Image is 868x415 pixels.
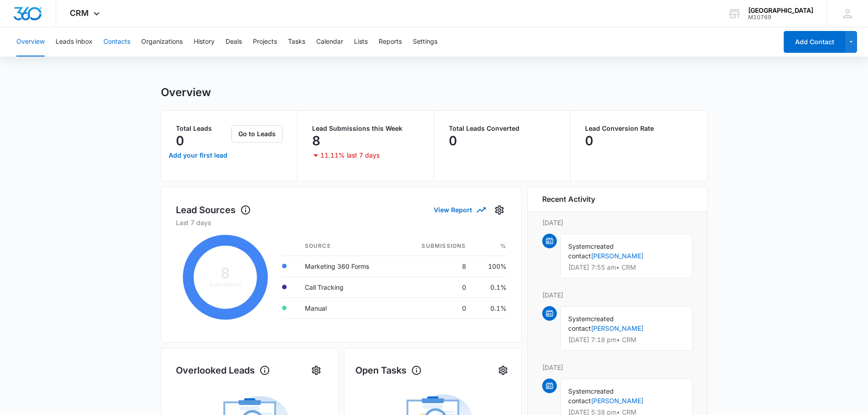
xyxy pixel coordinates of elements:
p: 0 [176,133,184,148]
a: [PERSON_NAME] [591,252,643,260]
a: Add your first lead [167,144,230,166]
button: Settings [309,363,324,378]
button: Projects [253,27,277,56]
td: Call Tracking [298,277,398,297]
p: Last 7 days [176,218,507,227]
p: 8 [312,133,320,148]
button: Reports [379,27,402,56]
h1: Overlooked Leads [176,364,270,377]
p: [DATE] 7:55 am • CRM [568,264,685,271]
a: [PERSON_NAME] [591,397,643,405]
button: Add Contact [784,31,845,53]
td: 0.1% [473,277,507,297]
a: [PERSON_NAME] [591,324,643,332]
span: created contact [568,242,614,260]
button: Settings [413,27,437,56]
span: CRM [70,8,89,18]
a: Go to Leads [231,130,282,138]
p: [DATE] [542,218,693,227]
td: 100% [473,256,507,277]
th: % [473,236,507,256]
p: Total Leads Converted [449,125,556,132]
button: Settings [492,203,507,217]
span: System [568,315,591,323]
td: 0 [398,277,473,297]
h6: Recent Activity [542,194,595,205]
div: account id [748,14,813,20]
button: Deals [226,27,242,56]
button: Calendar [316,27,343,56]
th: Source [298,236,398,256]
p: [DATE] [542,290,693,300]
p: 11.11% last 7 days [320,152,380,159]
button: Organizations [141,27,183,56]
td: 0 [398,297,473,318]
p: Total Leads [176,125,230,132]
span: created contact [568,387,614,405]
button: Contacts [103,27,130,56]
button: History [194,27,215,56]
td: Manual [298,297,398,318]
button: Overview [16,27,45,56]
button: View Report [434,202,485,218]
button: Leads Inbox [56,27,92,56]
td: 8 [398,256,473,277]
span: created contact [568,315,614,332]
button: Settings [496,363,510,378]
h1: Lead Sources [176,203,251,217]
h1: Overview [161,86,211,99]
span: System [568,242,591,250]
span: System [568,387,591,395]
button: Lists [354,27,368,56]
p: Lead Conversion Rate [585,125,693,132]
p: [DATE] [542,363,693,372]
h1: Open Tasks [355,364,422,377]
button: Go to Leads [231,125,282,143]
p: [DATE] 7:18 pm • CRM [568,337,685,343]
td: 0.1% [473,297,507,318]
button: Tasks [288,27,305,56]
p: 0 [585,133,593,148]
p: 0 [449,133,457,148]
div: account name [748,7,813,14]
p: Lead Submissions this Week [312,125,419,132]
td: Marketing 360 Forms [298,256,398,277]
th: Submissions [398,236,473,256]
